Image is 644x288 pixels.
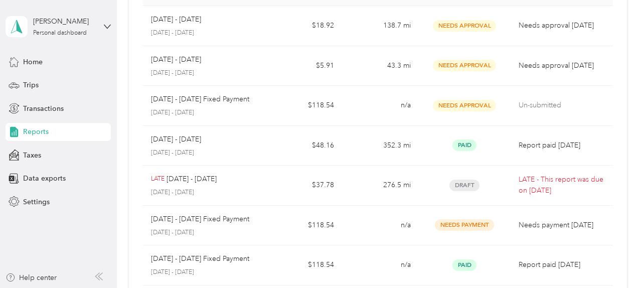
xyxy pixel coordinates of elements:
[23,80,39,90] span: Trips
[151,29,257,38] p: [DATE] - [DATE]
[519,20,605,31] p: Needs approval [DATE]
[265,206,342,246] td: $118.54
[23,173,66,184] span: Data exports
[449,180,479,191] span: Draft
[265,126,342,166] td: $48.16
[342,166,419,206] td: 276.5 mi
[342,86,419,126] td: n/a
[519,220,605,231] p: Needs payment [DATE]
[151,175,165,184] p: LATE
[151,94,249,105] p: [DATE] - [DATE] Fixed Payment
[151,188,257,197] p: [DATE] - [DATE]
[33,16,96,27] div: [PERSON_NAME]
[519,100,605,111] p: Un-submitted
[151,69,257,78] p: [DATE] - [DATE]
[23,126,49,137] span: Reports
[151,253,249,264] p: [DATE] - [DATE] Fixed Payment
[151,228,257,237] p: [DATE] - [DATE]
[519,140,605,151] p: Report paid [DATE]
[167,174,217,185] p: [DATE] - [DATE]
[433,100,496,111] span: Needs Approval
[151,134,201,145] p: [DATE] - [DATE]
[151,14,201,25] p: [DATE] - [DATE]
[23,150,41,161] span: Taxes
[23,103,64,114] span: Transactions
[151,149,257,158] p: [DATE] - [DATE]
[433,60,496,71] span: Needs Approval
[433,20,496,32] span: Needs Approval
[519,60,605,71] p: Needs approval [DATE]
[151,108,257,117] p: [DATE] - [DATE]
[342,126,419,166] td: 352.3 mi
[151,54,201,65] p: [DATE] - [DATE]
[265,86,342,126] td: $118.54
[588,232,644,288] iframe: Everlance-gr Chat Button Frame
[342,245,419,285] td: n/a
[342,6,419,46] td: 138.7 mi
[452,139,476,151] span: Paid
[265,245,342,285] td: $118.54
[23,197,50,207] span: Settings
[452,259,476,271] span: Paid
[265,166,342,206] td: $37.78
[342,206,419,246] td: n/a
[23,57,43,67] span: Home
[519,259,605,270] p: Report paid [DATE]
[33,30,87,36] div: Personal dashboard
[265,46,342,86] td: $5.91
[151,214,249,225] p: [DATE] - [DATE] Fixed Payment
[6,272,57,283] button: Help center
[519,174,605,196] p: LATE - This report was due on [DATE]
[151,268,257,277] p: [DATE] - [DATE]
[435,219,494,231] span: Needs Payment
[342,46,419,86] td: 43.3 mi
[265,6,342,46] td: $18.92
